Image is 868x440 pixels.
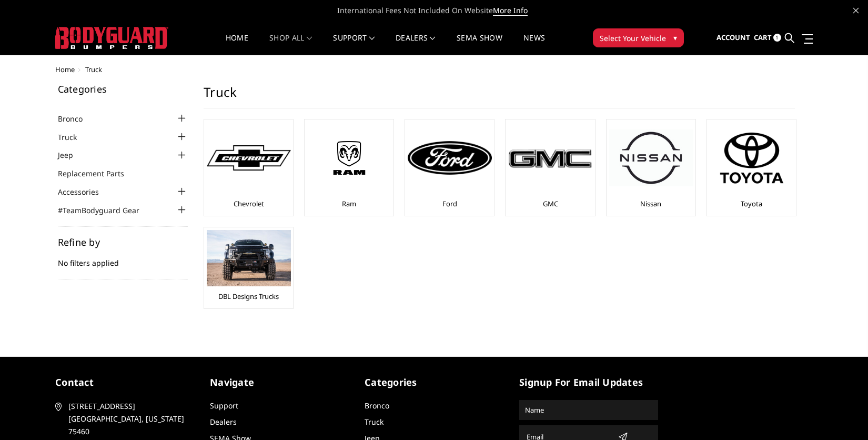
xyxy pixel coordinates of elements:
[365,401,389,411] a: Bronco
[741,199,762,208] a: Toyota
[600,33,666,44] span: Select Your Vehicle
[210,401,238,411] a: Support
[442,199,457,208] a: Ford
[68,400,190,438] span: [STREET_ADDRESS] [GEOGRAPHIC_DATA], [US_STATE] 75460
[754,24,781,52] a: Cart 1
[543,199,558,208] a: GMC
[333,34,375,55] a: Support
[521,402,657,418] input: Name
[396,34,436,55] a: Dealers
[58,149,86,161] a: Jeep
[640,199,661,208] a: Nissan
[58,132,90,143] a: Truck
[210,417,237,427] a: Dealers
[58,237,188,279] div: No filters applied
[365,417,383,427] a: Truck
[210,375,349,389] h5: Navigate
[342,199,356,208] a: Ram
[58,84,188,94] h5: Categories
[58,205,153,216] a: #TeamBodyguard Gear
[716,33,750,42] span: Account
[218,292,279,301] a: DBL Designs Trucks
[55,65,75,74] a: Home
[457,34,502,55] a: SEMA Show
[58,113,96,124] a: Bronco
[593,28,684,47] button: Select Your Vehicle
[55,27,168,49] img: BODYGUARD BUMPERS
[58,168,137,179] a: Replacement Parts
[58,237,188,247] h5: Refine by
[85,65,102,74] span: Truck
[523,34,545,55] a: News
[754,33,772,42] span: Cart
[204,84,795,108] h1: Truck
[716,24,750,52] a: Account
[815,389,868,440] iframe: Chat Widget
[673,32,677,43] span: ▾
[234,199,264,208] a: Chevrolet
[365,375,503,389] h5: Categories
[55,375,194,389] h5: contact
[773,34,781,42] span: 1
[519,375,658,389] h5: signup for email updates
[226,34,248,55] a: Home
[269,34,312,55] a: shop all
[58,186,112,197] a: Accessories
[493,5,528,16] a: More Info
